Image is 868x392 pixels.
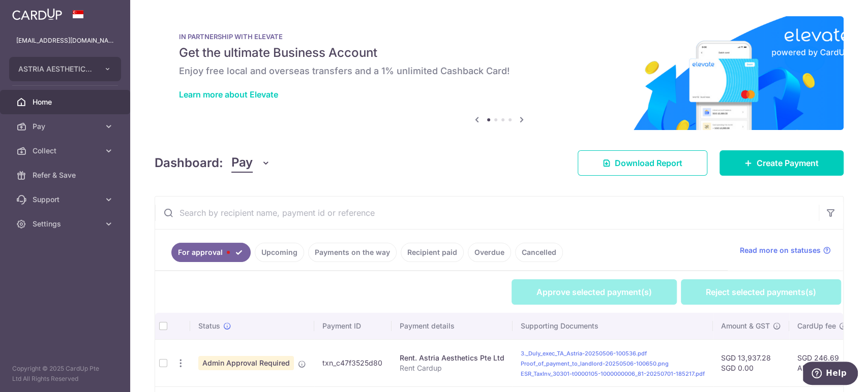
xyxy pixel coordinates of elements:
button: ASTRIA AESTHETICS PTE. LTD. [9,57,121,81]
h5: Get the ultimate Business Account [179,45,819,61]
a: Recipient paid [401,243,464,262]
a: Download Report [578,150,707,176]
p: Rent Cardup [400,363,504,373]
span: CardUp fee [797,321,836,331]
a: Read more on statuses [740,245,831,255]
a: Payments on the way [308,243,397,262]
h4: Dashboard: [155,154,223,172]
td: SGD 13,937.28 SGD 0.00 [713,339,789,386]
img: CardUp [12,8,62,20]
span: Read more on statuses [740,245,821,255]
h6: Enjoy free local and overseas transfers and a 1% unlimited Cashback Card! [179,65,819,77]
td: txn_c47f3525d80 [314,339,392,386]
a: Overdue [468,243,511,262]
span: Support [33,194,100,205]
span: Refer & Save [33,170,100,180]
a: Proof_of_payment_to_landlord-20250506-100650.png [521,360,669,367]
span: Pay [231,153,253,173]
span: Admin Approval Required [198,356,294,370]
span: Amount & GST [721,321,770,331]
div: Rent. Astria Aesthetics Pte Ltd [400,353,504,363]
button: Pay [231,153,271,173]
a: Learn more about Elevate [179,89,278,100]
span: Create Payment [757,157,819,169]
a: Upcoming [255,243,304,262]
span: Download Report [615,157,682,169]
span: Settings [33,219,100,229]
td: SGD 246.69 AMA177 [789,339,855,386]
th: Payment ID [314,313,392,339]
p: IN PARTNERSHIP WITH ELEVATE [179,32,819,41]
span: Home [33,97,100,107]
a: ESR_TaxInv_30301-t0000105-1000000006_81-20250701-185217.pdf [521,370,705,377]
a: For approval [171,243,251,262]
span: Status [198,321,220,331]
input: Search by recipient name, payment id or reference [155,197,819,229]
a: Create Payment [720,150,844,176]
p: [EMAIL_ADDRESS][DOMAIN_NAME] [16,36,114,46]
th: Supporting Documents [513,313,713,339]
a: 3._Duly_exec_TA_Astria-20250506-100536.pdf [521,350,647,357]
iframe: Opens a widget where you can find more information [803,362,858,387]
span: ASTRIA AESTHETICS PTE. LTD. [18,64,94,74]
img: Renovation banner [155,16,844,130]
span: Collect [33,146,100,156]
th: Payment details [392,313,513,339]
span: Pay [33,121,100,132]
a: Cancelled [515,243,563,262]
